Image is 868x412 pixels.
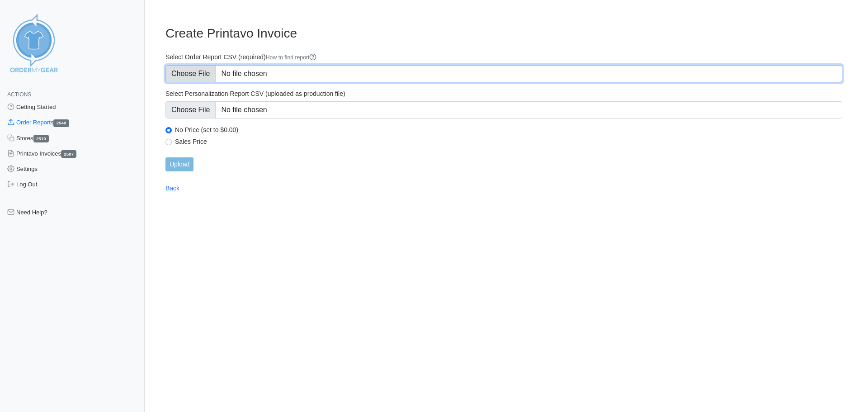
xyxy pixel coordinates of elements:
[175,137,842,146] label: Sales Price
[7,91,31,98] span: Actions
[53,119,69,127] span: 2549
[61,150,76,158] span: 2507
[165,26,842,41] h3: Create Printavo Invoice
[165,157,193,171] input: Upload
[175,126,842,134] label: No Price (set to $0.00)
[165,185,179,192] a: Back
[266,54,317,61] a: How to find report
[33,135,49,142] span: 2510
[165,53,842,62] label: Select Order Report CSV (required)
[165,90,842,98] label: Select Personalization Report CSV (uploaded as production file)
